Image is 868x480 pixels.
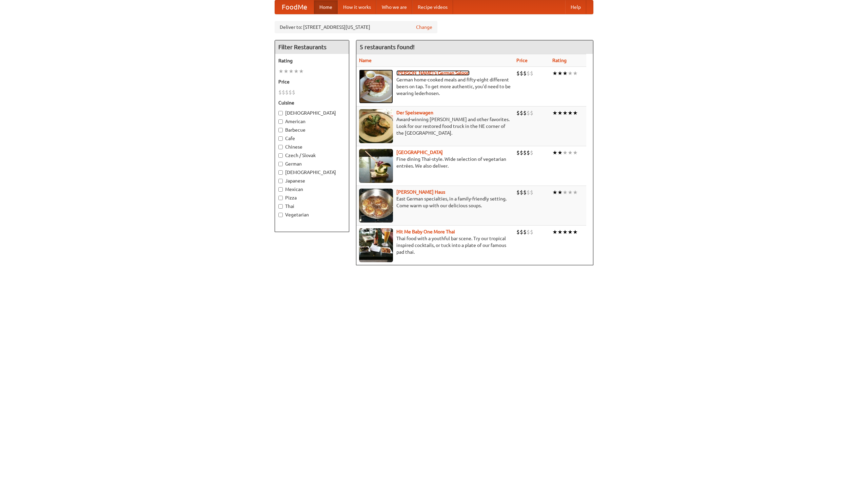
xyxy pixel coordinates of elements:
img: kohlhaus.jpg [359,189,393,223]
ng-pluralize: 5 restaurants found! [360,44,415,50]
li: ★ [568,149,573,156]
li: $ [530,109,533,117]
li: $ [292,89,295,96]
li: ★ [568,109,573,117]
li: ★ [573,189,578,196]
li: $ [285,89,289,96]
li: ★ [573,109,578,117]
label: American [278,118,346,125]
input: Japanese [278,179,283,183]
label: Vegetarian [278,211,346,218]
li: $ [516,189,520,196]
li: ★ [573,70,578,77]
li: ★ [283,68,289,75]
h4: Filter Restaurants [275,40,349,54]
label: Thai [278,203,346,210]
label: [DEMOGRAPHIC_DATA] [278,169,346,176]
li: ★ [563,189,568,196]
li: ★ [573,228,578,236]
label: German [278,160,346,167]
a: How it works [338,0,376,14]
a: [PERSON_NAME] Haus [396,189,445,195]
li: $ [530,189,533,196]
p: Thai food with a youthful bar scene. Try our tropical inspired cocktails, or tuck into a plate of... [359,235,511,255]
a: Recipe videos [412,0,453,14]
input: Thai [278,204,283,209]
li: ★ [557,228,563,236]
li: $ [516,70,520,77]
li: $ [520,189,523,196]
li: ★ [552,149,557,156]
a: Who we are [376,0,412,14]
li: $ [516,149,520,156]
input: Barbecue [278,128,283,132]
label: Pizza [278,194,346,201]
li: ★ [563,149,568,156]
li: ★ [568,228,573,236]
a: Der Speisewagen [396,110,433,115]
li: ★ [294,68,299,75]
input: Chinese [278,145,283,149]
p: East German specialties, in a family-friendly setting. Come warm up with our delicious soups. [359,195,511,209]
input: [DEMOGRAPHIC_DATA] [278,170,283,175]
img: esthers.jpg [359,70,393,103]
input: Vegetarian [278,213,283,217]
li: $ [530,228,533,236]
li: ★ [563,228,568,236]
a: Home [314,0,338,14]
li: $ [530,149,533,156]
img: satay.jpg [359,149,393,183]
label: Barbecue [278,127,346,133]
label: Czech / Slovak [278,152,346,159]
li: $ [516,228,520,236]
li: $ [527,109,530,117]
li: $ [278,89,282,96]
input: Cafe [278,136,283,141]
li: ★ [557,109,563,117]
li: ★ [568,70,573,77]
li: $ [527,228,530,236]
li: ★ [563,109,568,117]
a: [GEOGRAPHIC_DATA] [396,150,443,155]
li: $ [530,70,533,77]
li: ★ [557,189,563,196]
input: American [278,119,283,124]
li: $ [523,70,527,77]
li: $ [289,89,292,96]
a: Hit Me Baby One More Thai [396,229,455,234]
a: FoodMe [275,0,314,14]
li: ★ [557,149,563,156]
li: ★ [278,68,283,75]
a: [PERSON_NAME]'s German Saloon [396,70,470,76]
input: Mexican [278,187,283,192]
h5: Rating [278,57,346,64]
li: $ [520,109,523,117]
li: ★ [552,228,557,236]
h5: Cuisine [278,99,346,106]
label: Chinese [278,143,346,150]
label: Japanese [278,177,346,184]
h5: Price [278,78,346,85]
li: $ [523,109,527,117]
li: ★ [573,149,578,156]
a: Price [516,58,528,63]
li: ★ [557,70,563,77]
p: German home-cooked meals and fifty-eight different beers on tap. To get more authentic, you'd nee... [359,76,511,97]
label: Cafe [278,135,346,142]
p: Fine dining Thai-style. Wide selection of vegetarian entrées. We also deliver. [359,156,511,169]
img: speisewagen.jpg [359,109,393,143]
li: $ [282,89,285,96]
li: $ [527,189,530,196]
a: Name [359,58,372,63]
input: German [278,162,283,166]
li: $ [516,109,520,117]
a: Help [565,0,586,14]
li: $ [523,149,527,156]
label: [DEMOGRAPHIC_DATA] [278,110,346,116]
li: ★ [299,68,304,75]
li: $ [520,149,523,156]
